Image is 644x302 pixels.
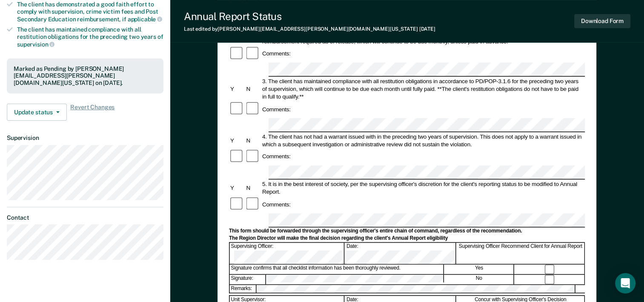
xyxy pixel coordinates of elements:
div: N [245,85,261,93]
div: 4. The client has not had a warrant issued with in the preceding two years of supervision. This d... [261,133,585,148]
div: Signature: [230,275,266,284]
div: 5. It is in the best interest of society, per the supervising officer's discretion for the client... [261,180,585,196]
span: supervision [17,41,54,48]
div: Last edited by [PERSON_NAME][EMAIL_ADDRESS][PERSON_NAME][DOMAIN_NAME][US_STATE] [184,26,435,32]
div: Yes [444,265,514,274]
div: Remarks: [230,285,257,293]
div: Date: [345,243,456,264]
span: [DATE] [419,26,435,32]
button: Download Form [574,14,630,28]
div: Open Intercom Messenger [615,273,635,293]
div: No [444,275,514,284]
div: Annual Report Status [184,10,435,23]
div: Supervising Officer Recommend Client for Annual Report [457,243,585,264]
div: The client has demonstrated a good faith effort to comply with supervision, crime victim fees and... [17,1,163,23]
span: Revert Changes [70,104,114,121]
dt: Contact [7,214,163,221]
div: The Region Director will make the final decision regarding the client's Annual Report eligibility [229,235,585,242]
div: Marked as Pending by [PERSON_NAME][EMAIL_ADDRESS][PERSON_NAME][DOMAIN_NAME][US_STATE] on [DATE]. [14,65,157,87]
div: Comments: [261,105,292,113]
div: N [245,136,261,144]
div: N [245,184,261,192]
dt: Supervision [7,134,163,142]
div: Comments: [261,200,292,208]
div: 3. The client has maintained compliance with all restitution obligations in accordance to PD/POP-... [261,77,585,100]
div: Comments: [261,153,292,160]
div: This form should be forwarded through the supervising officer's entire chain of command, regardle... [229,228,585,235]
div: Y [229,136,245,144]
div: Comments: [261,50,292,58]
div: Y [229,85,245,93]
span: applicable [128,16,162,23]
button: Update status [7,104,67,121]
div: Y [229,184,245,192]
div: Signature confirms that all checklist information has been thoroughly reviewed. [230,265,444,274]
div: The client has maintained compliance with all restitution obligations for the preceding two years of [17,26,163,48]
div: Supervising Officer: [230,243,345,264]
